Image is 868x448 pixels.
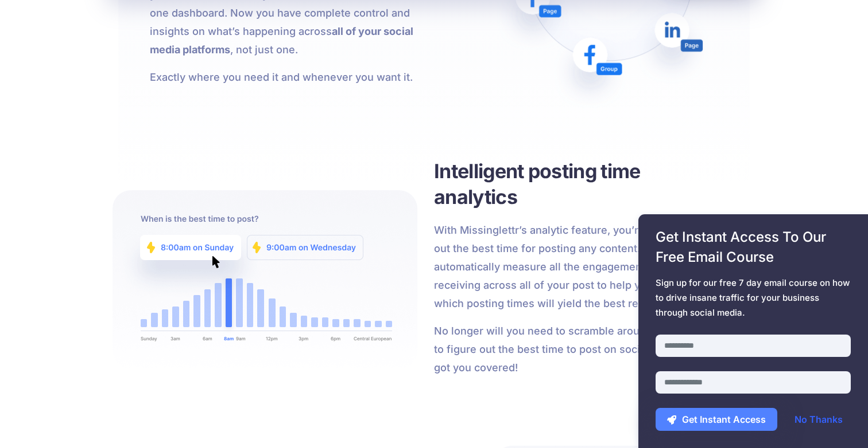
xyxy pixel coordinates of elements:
[434,322,718,377] p: No longer will you need to scramble around past posts to figure out the best time to post on soci...
[656,408,777,431] button: Get Instant Access
[434,158,718,210] h3: Intelligent posting time analytics
[656,276,851,320] span: Sign up for our free 7 day email course on how to drive insane traffic for your business through ...
[150,68,434,87] p: Exactly where you need it and whenever you want it.
[150,25,413,56] b: all of your social media platforms
[113,190,417,368] img: Best Posting Times
[434,221,718,313] p: With Missinglettr’s analytic feature, you’re able to find out the best time for posting any conte...
[783,408,854,431] a: No Thanks
[656,227,851,267] span: Get Instant Access To Our Free Email Course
